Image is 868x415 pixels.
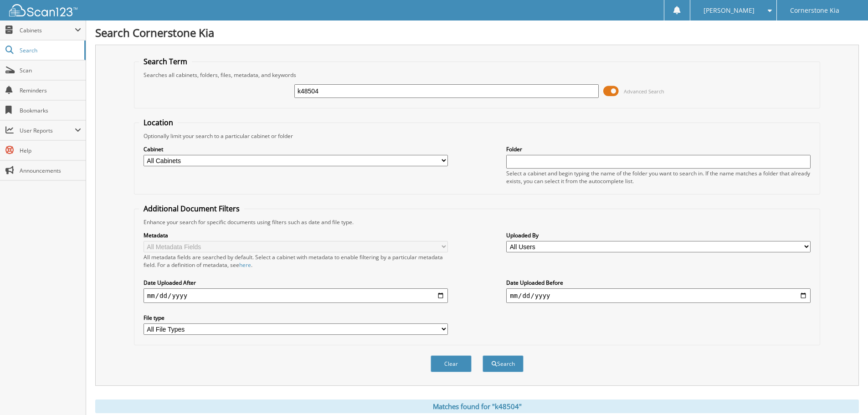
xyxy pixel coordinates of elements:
[139,132,815,140] div: Optionally limit your search to a particular cabinet or folder
[139,71,815,79] div: Searches all cabinets, folders, files, metadata, and keywords
[20,107,81,114] span: Bookmarks
[20,167,81,174] span: Announcements
[95,400,859,413] div: Matches found for "k48504"
[139,218,815,226] div: Enhance your search for specific documents using filters such as date and file type.
[483,355,524,372] button: Search
[9,4,77,16] img: scan123-logo-white.svg
[20,46,80,54] span: Search
[20,67,81,74] span: Scan
[144,314,448,322] label: File type
[20,26,75,34] span: Cabinets
[790,8,839,13] span: Cornerstone Kia
[20,87,81,94] span: Reminders
[144,288,448,303] input: start
[239,261,251,269] a: here
[624,88,664,95] span: Advanced Search
[506,169,811,185] div: Select a cabinet and begin typing the name of the folder you want to search in. If the name match...
[704,8,755,13] span: [PERSON_NAME]
[144,231,448,239] label: Metadata
[95,25,859,40] h1: Search Cornerstone Kia
[506,279,811,287] label: Date Uploaded Before
[144,253,448,269] div: All metadata fields are searched by default. Select a cabinet with metadata to enable filtering b...
[431,355,472,372] button: Clear
[506,231,811,239] label: Uploaded By
[20,147,81,154] span: Help
[20,127,75,134] span: User Reports
[144,145,448,153] label: Cabinet
[139,56,192,67] legend: Search Term
[139,204,244,214] legend: Additional Document Filters
[506,288,811,303] input: end
[506,145,811,153] label: Folder
[144,279,448,287] label: Date Uploaded After
[139,118,178,128] legend: Location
